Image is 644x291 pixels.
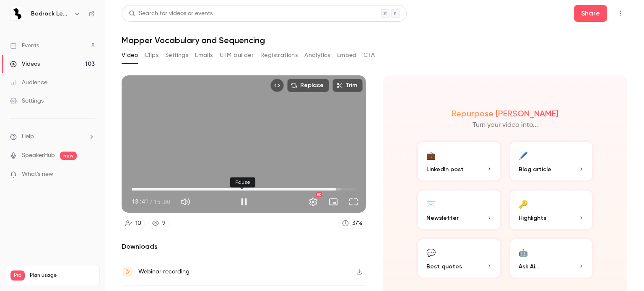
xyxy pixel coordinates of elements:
button: Embed [337,49,357,62]
p: Turn your video into... [473,120,538,130]
button: CTA [364,49,375,62]
div: 🖊️ [519,149,528,162]
div: 💬 [426,246,436,259]
span: What's new [22,170,53,179]
h6: Bedrock Learning [31,10,70,18]
span: Ask Ai... [519,262,539,271]
div: HD [316,192,322,197]
button: 🔑Highlights [509,189,594,231]
div: 🔑 [519,197,528,210]
img: Bedrock Learning [10,7,24,21]
span: Plan usage [30,272,94,279]
div: Search for videos or events [129,9,213,18]
span: Highlights [519,214,546,222]
button: Mute [177,193,194,210]
button: Settings [305,193,322,210]
button: UTM builder [220,49,254,62]
div: Audience [10,78,47,87]
div: 10 [135,219,141,228]
button: 🤖Ask Ai... [509,237,594,279]
span: 15:00 [153,197,170,206]
button: Video [122,49,138,62]
div: 37 % [352,219,362,228]
a: 37% [338,218,366,229]
span: LinkedIn post [426,165,464,174]
a: 9 [148,218,169,229]
button: Trim [332,79,363,92]
button: Replace [287,79,329,92]
span: Best quotes [426,262,462,271]
div: Videos [10,60,40,68]
div: Events [10,41,39,50]
button: ✉️Newsletter [416,189,502,231]
a: SpeakerHub [22,151,55,160]
span: Newsletter [426,214,459,222]
button: Full screen [345,193,362,210]
button: Clips [145,49,158,62]
button: Settings [165,49,188,62]
div: ✉️ [426,197,436,210]
button: 💬Best quotes [416,237,502,279]
span: / [149,197,153,206]
iframe: Noticeable Trigger [85,171,95,178]
h2: Downloads [122,242,366,252]
span: 13:41 [132,197,148,206]
div: 🤖 [519,246,528,259]
h2: Repurpose [PERSON_NAME] [452,108,558,118]
h1: Mapper Vocabulary and Sequencing [122,35,627,45]
button: Embed video [270,79,284,92]
div: Settings [10,97,44,105]
button: Top Bar Actions [614,7,627,20]
button: Pause [236,193,252,210]
span: new [60,152,77,160]
div: 💼 [426,149,436,162]
button: 💼LinkedIn post [416,140,502,182]
button: Emails [195,49,213,62]
span: Pro [10,270,25,281]
button: 🖊️Blog article [509,140,594,182]
button: Registrations [260,49,298,62]
div: 9 [162,219,166,228]
button: Share [574,5,607,22]
a: 10 [122,218,145,229]
li: help-dropdown-opener [10,132,95,141]
div: Pause [230,177,255,187]
span: Blog article [519,165,551,174]
button: Turn on miniplayer [325,193,342,210]
span: Help [22,132,34,141]
button: Analytics [304,49,330,62]
div: 13:41 [132,197,170,206]
div: Webinar recording [138,267,190,277]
